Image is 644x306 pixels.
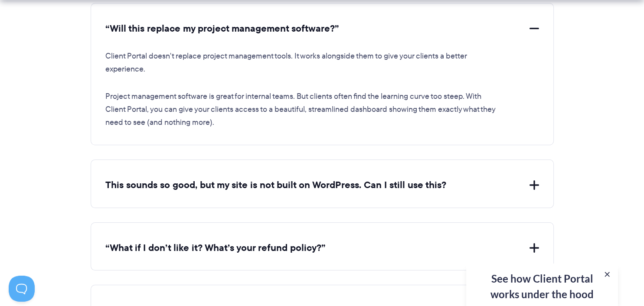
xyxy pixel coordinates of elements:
iframe: Toggle Customer Support [9,276,35,302]
button: This sounds so good, but my site is not built on WordPress. Can I still use this? [105,179,539,192]
p: Client Portal doesn't replace project management tools. It works alongside them to give your clie... [105,50,500,76]
button: “Will this replace my project management software?” [105,22,539,36]
p: Project management software is great for internal teams. But clients often find the learning curv... [105,90,500,129]
button: “What if I don’t like it? What’s your refund policy?” [105,241,539,255]
div: “Will this replace my project management software?” [105,36,539,129]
